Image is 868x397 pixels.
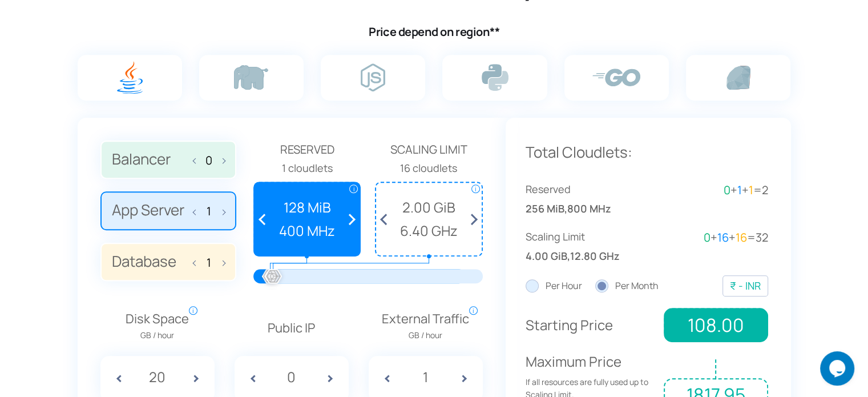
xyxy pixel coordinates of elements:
[647,228,768,247] div: + + =
[717,230,729,245] span: 16
[200,204,218,218] input: App Server
[253,160,361,177] div: 1 cloudlets
[526,314,656,336] p: Starting Price
[570,248,620,264] span: 12.80 GHz
[469,306,478,315] span: i
[704,230,710,245] span: 0
[349,185,358,193] span: i
[253,141,361,159] span: Reserved
[382,329,469,342] span: GB / hour
[200,154,218,167] input: Balancer
[482,64,508,91] img: python
[749,182,753,198] span: 1
[200,256,218,269] input: Database
[75,25,794,39] h4: Price depend on region**
[375,160,483,177] div: 16 cloudlets
[526,200,564,217] span: 256 MiB
[737,182,742,198] span: 1
[235,318,349,338] p: Public IP
[526,248,567,264] span: 4.00 GiB
[526,279,582,294] label: Per Hour
[526,181,647,217] div: ,
[260,220,354,242] span: 400 MHz
[126,329,189,342] span: GB / hour
[100,243,236,282] label: Database
[382,220,476,242] span: 6.40 GHz
[189,306,197,315] span: i
[726,66,750,90] img: ruby
[664,308,768,342] span: 108.00
[382,197,476,218] span: 2.00 GiB
[526,228,647,245] span: Scaling Limit
[361,63,385,91] img: node
[526,228,647,264] div: ,
[647,181,768,199] div: + + =
[117,61,143,94] img: java
[736,230,747,245] span: 16
[382,309,469,342] span: External Traffic
[567,200,611,217] span: 800 MHz
[471,185,480,193] span: i
[526,181,647,198] span: Reserved
[100,141,236,179] label: Balancer
[730,278,761,294] div: ₹ - INR
[375,141,483,159] span: Scaling Limit
[762,182,768,198] span: 2
[126,309,189,342] span: Disk Space
[260,197,354,218] span: 128 MiB
[592,69,640,86] img: go
[724,182,730,198] span: 0
[820,351,857,386] iframe: chat widget
[756,230,768,245] span: 32
[526,141,768,165] p: Total Cloudlets:
[100,191,236,230] label: App Server
[234,65,268,90] img: php
[595,279,659,294] label: Per Month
